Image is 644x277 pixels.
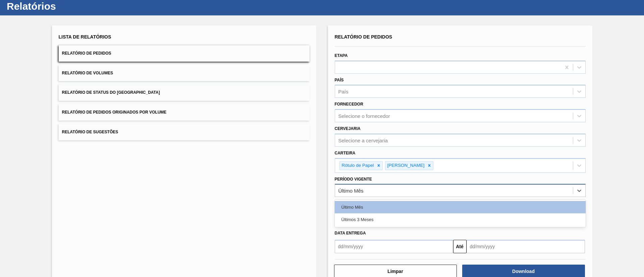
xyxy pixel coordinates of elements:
[335,231,366,235] span: Data Entrega
[335,34,392,40] span: Relatório de Pedidos
[338,137,388,143] div: Selecione a cervejaria
[59,104,310,121] button: Relatório de Pedidos Originados por Volume
[62,90,160,95] span: Relatório de Status do [GEOGRAPHIC_DATA]
[467,240,585,253] input: dd/mm/yyyy
[7,2,126,10] h1: Relatórios
[59,34,111,40] span: Lista de Relatórios
[62,130,118,134] span: Relatório de Sugestões
[62,71,113,75] span: Relatório de Volumes
[62,51,111,56] span: Relatório de Pedidos
[59,65,310,81] button: Relatório de Volumes
[335,240,453,253] input: dd/mm/yyyy
[338,113,390,119] div: Selecione o fornecedor
[335,151,356,155] label: Carteira
[59,124,310,140] button: Relatório de Sugestões
[59,45,310,62] button: Relatório de Pedidos
[62,110,167,115] span: Relatório de Pedidos Originados por Volume
[335,201,586,213] div: Último Mês
[338,188,364,194] div: Último Mês
[385,161,426,170] div: [PERSON_NAME]
[335,213,586,226] div: Últimos 3 Meses
[338,89,348,94] div: País
[335,177,372,182] label: Período Vigente
[453,240,467,253] button: Até
[335,78,344,82] label: País
[335,102,363,107] label: Fornecedor
[335,126,361,131] label: Cervejaria
[59,84,310,101] button: Relatório de Status do [GEOGRAPHIC_DATA]
[340,161,375,170] div: Rótulo de Papel
[335,53,348,58] label: Etapa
